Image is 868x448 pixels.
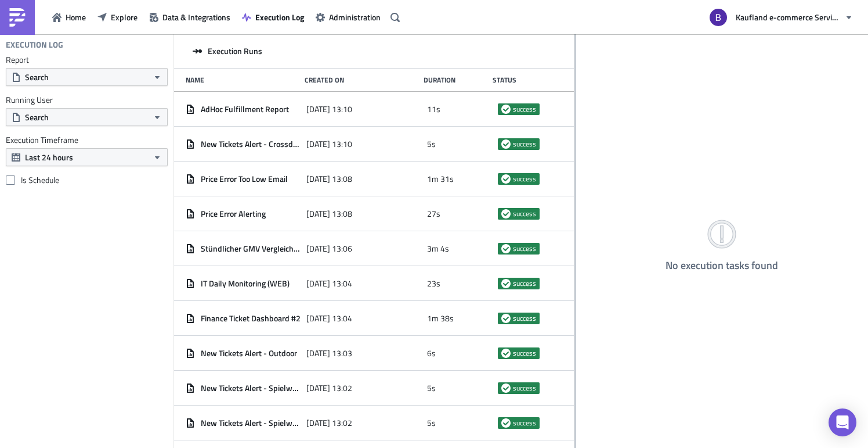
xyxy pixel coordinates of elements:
span: 1m 31s [427,174,454,184]
img: Avatar [708,8,728,27]
label: Is Schedule [6,175,168,185]
span: 27s [427,209,440,219]
label: Execution Timeframe [6,135,168,145]
span: success [501,244,511,253]
span: 23s [427,278,440,289]
span: New Tickets Alert - Crossdock [201,139,301,149]
span: success [501,418,511,428]
div: Open Intercom Messenger [829,408,856,436]
button: Home [46,8,92,26]
span: 11s [427,104,440,114]
span: success [513,139,536,149]
span: Search [25,71,49,83]
span: [DATE] 13:02 [306,383,352,393]
span: 5s [427,418,436,428]
span: success [513,244,536,253]
span: success [501,349,511,358]
button: Search [6,108,168,126]
label: Report [6,55,168,65]
span: [DATE] 13:03 [306,348,352,359]
span: success [513,384,536,393]
span: [DATE] 13:06 [306,243,352,254]
button: Search [6,68,168,86]
button: Last 24 hours [6,148,168,166]
span: New Tickets Alert - Outdoor [201,348,297,359]
label: Running User [6,95,168,105]
span: Finance Ticket Dashboard #2 [201,313,301,324]
span: Search [25,111,49,123]
span: success [513,209,536,218]
span: [DATE] 13:04 [306,313,352,324]
span: Execution Log [255,11,304,23]
span: success [501,105,511,114]
span: Kaufland e-commerce Services GmbH & Co. KG [736,11,840,23]
span: success [513,418,536,428]
span: [DATE] 13:10 [306,104,352,114]
button: Explore [92,8,143,26]
span: success [513,105,536,114]
span: Price Error Alerting [201,209,266,219]
span: success [501,384,511,393]
span: [DATE] 13:04 [306,278,352,289]
span: Home [66,11,86,23]
button: Kaufland e-commerce Services GmbH & Co. KG [703,5,859,30]
span: 6s [427,348,436,359]
span: Last 24 hours [25,151,73,163]
span: 3m 4s [427,243,449,254]
span: Data & Integrations [162,11,230,23]
span: [DATE] 13:10 [306,139,352,149]
span: success [501,209,511,218]
span: Execution Runs [208,46,262,56]
h4: Execution Log [6,40,63,50]
span: AdHoc Fulfillment Report [201,104,289,114]
span: success [513,174,536,184]
span: New Tickets Alert - Spielwaren/Toys [201,418,301,428]
span: success [501,314,511,323]
span: success [513,314,536,323]
span: success [513,279,536,288]
span: success [501,279,511,288]
div: Duration [424,76,487,84]
div: Created On [305,76,418,84]
span: 5s [427,139,436,149]
div: Status [493,76,556,84]
span: IT Daily Monitoring (WEB) [201,278,290,289]
span: 5s [427,383,436,393]
span: New Tickets Alert - Spielwaren/Toys [201,383,301,393]
img: PushMetrics [8,8,27,27]
span: success [501,174,511,184]
span: Explore [111,11,138,23]
span: [DATE] 13:08 [306,174,352,184]
button: Administration [310,8,386,26]
span: [DATE] 13:08 [306,209,352,219]
span: [DATE] 13:02 [306,418,352,428]
span: 1m 38s [427,313,454,324]
button: Data & Integrations [143,8,236,26]
span: Administration [329,11,381,23]
button: Execution Log [236,8,310,26]
span: success [501,139,511,149]
span: success [513,349,536,358]
h4: No execution tasks found [666,260,778,271]
span: Price Error Too Low Email [201,174,288,184]
div: Name [186,76,299,84]
span: Stündlicher GMV Vergleich (copy) [201,243,301,254]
